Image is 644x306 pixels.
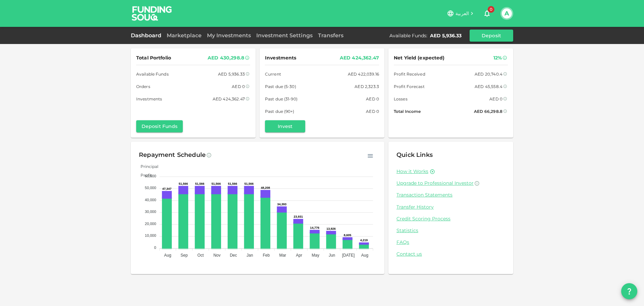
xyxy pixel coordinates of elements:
[361,253,368,258] tspan: Aug
[396,180,474,186] span: Upgrade to Professional Investor
[265,71,281,78] span: Current
[474,108,502,115] div: AED 66,298.8
[366,95,379,102] div: AED 0
[180,253,188,258] tspan: Sep
[164,253,171,258] tspan: Aug
[396,180,505,186] a: Upgrade to Professional Investor
[136,71,169,78] span: Available Funds
[136,95,162,102] span: Investments
[502,8,512,18] button: A
[145,174,156,178] tspan: 60,000
[218,71,245,78] div: AED 5,936.33
[470,30,513,42] button: Deposit
[394,83,425,90] span: Profit Forecast
[329,253,335,258] tspan: Jun
[139,150,206,161] div: Repayment Schedule
[342,253,355,258] tspan: [DATE]
[394,71,425,78] span: Profit Received
[430,32,462,39] div: AED 5,936.33
[136,120,183,132] button: Deposit Funds
[340,54,379,62] div: AED 424,362.47
[366,108,379,115] div: AED 0
[145,186,156,190] tspan: 50,000
[265,83,296,90] span: Past due (5-30)
[394,54,445,62] span: Net Yield (expected)
[621,283,637,299] button: question
[254,32,315,39] a: Investment Settings
[145,198,156,202] tspan: 40,000
[204,32,254,39] a: My Investments
[475,71,502,78] div: AED 20,740.4
[164,32,204,39] a: Marketplace
[389,32,427,39] div: Available Funds :
[396,204,505,210] a: Transfer History
[265,95,298,102] span: Past due (31-90)
[493,54,502,62] div: 12%
[131,32,164,39] a: Dashboard
[263,253,270,258] tspan: Feb
[394,95,408,102] span: Losses
[396,151,433,159] span: Quick Links
[455,10,469,16] span: العربية
[145,210,156,214] tspan: 30,000
[348,71,379,78] div: AED 422,039.16
[136,164,158,169] span: Principal
[232,83,245,90] div: AED 0
[394,108,421,115] span: Total Income
[296,253,302,258] tspan: Apr
[136,173,152,178] span: Profit
[475,83,502,90] div: AED 45,558.4
[396,216,505,222] a: Credit Scoring Process
[396,168,428,175] a: How it Works
[265,54,296,62] span: Investments
[198,253,204,258] tspan: Oct
[396,192,505,198] a: Transaction Statements
[213,95,245,102] div: AED 424,362.47
[396,251,505,257] a: Contact us
[489,95,502,102] div: AED 0
[230,253,237,258] tspan: Dec
[480,7,494,20] button: 0
[145,233,156,237] tspan: 10,000
[315,32,346,39] a: Transfers
[355,83,379,90] div: AED 2,323.3
[279,253,286,258] tspan: Mar
[154,246,156,250] tspan: 0
[208,54,244,62] div: AED 430,298.8
[312,253,319,258] tspan: May
[488,6,494,13] span: 0
[396,227,505,234] a: Statistics
[396,239,505,246] a: FAQs
[145,222,156,226] tspan: 20,000
[136,54,171,62] span: Total Portfolio
[265,108,294,115] span: Past due (90+)
[247,253,253,258] tspan: Jan
[213,253,220,258] tspan: Nov
[265,120,305,132] button: Invest
[136,83,150,90] span: Orders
